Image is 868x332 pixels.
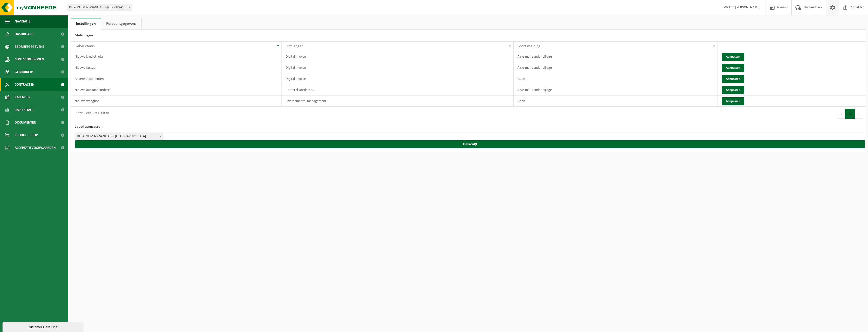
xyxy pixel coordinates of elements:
span: Ontvanger [286,44,303,48]
td: Nieuwe factuur [71,62,282,73]
span: Gebruikers [15,66,34,78]
td: Nieuwe aankoopborderel [71,84,282,96]
span: Soort melding [517,44,540,48]
td: Digital Invoice [282,73,514,84]
span: Contracten [15,78,34,91]
span: Product Shop [15,129,38,141]
span: Kalender [15,91,30,104]
span: Gebeurtenis [75,44,95,48]
td: Als e-mail zonder bijlage [514,51,718,62]
span: Contactpersonen [15,53,44,66]
button: Aanpassen [722,53,744,61]
span: DUPONT M NV-SANITAIR - WERVIK [67,4,132,11]
h2: Label aanpassen [71,121,865,133]
span: Acceptatievoorwaarden [15,141,56,154]
td: Geen [514,73,718,84]
td: Digital Invoice [282,62,514,73]
button: Aanpassen [722,86,744,94]
span: DUPONT M NV-SANITAIR - WERVIK [75,133,163,140]
button: Next [855,109,863,119]
span: DUPONT M NV-SANITAIR - WERVIK [67,4,132,11]
td: Andere documenten [71,73,282,84]
a: Persoonsgegevens [101,18,141,30]
span: Documenten [15,116,36,129]
span: Navigatie [15,15,30,28]
span: DUPONT M NV-SANITAIR - WERVIK [75,133,163,140]
span: Rapportage [15,104,34,116]
td: Geen [514,96,718,107]
button: Opslaan [75,140,865,148]
td: Als e-mail zonder bijlage [514,84,718,96]
td: Environmental management [282,96,514,107]
button: 1 [845,109,855,119]
button: Aanpassen [722,75,744,83]
td: Borderel-Bordereau [282,84,514,96]
a: Instellingen [71,18,101,30]
button: Aanpassen [722,64,744,72]
td: Nieuwe weegbon [71,96,282,107]
iframe: chat widget [3,321,84,332]
td: Digital Invoice [282,51,514,62]
td: Als e-mail zonder bijlage [514,62,718,73]
button: Previous [837,109,845,119]
button: Aanpassen [722,97,744,105]
span: Dashboard [15,28,34,40]
h2: Meldingen [71,30,865,41]
div: 1 tot 5 van 5 resultaten [73,109,109,118]
td: Nieuwe kredietnota [71,51,282,62]
span: Bedrijfsgegevens [15,40,44,53]
strong: [PERSON_NAME] [735,6,761,9]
